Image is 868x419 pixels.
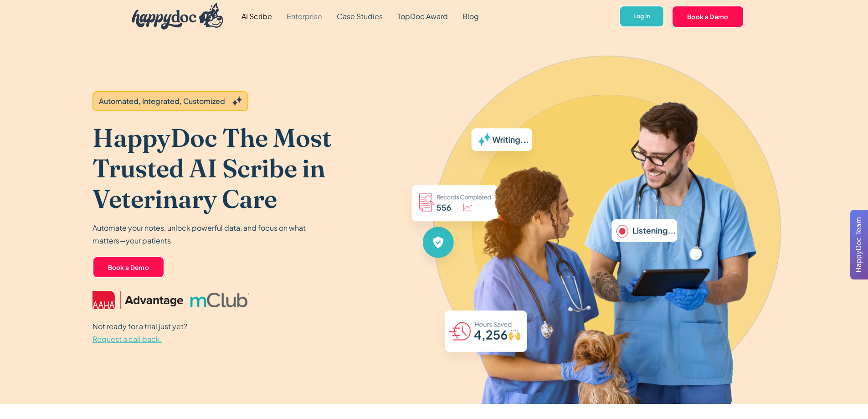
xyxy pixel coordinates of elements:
img: HappyDoc Logo: A happy dog with his ear up, listening. [132,3,224,30]
p: Not ready for a trial just yet? [92,320,187,346]
a: Book a Demo [672,5,744,27]
div: Automated, Integrated, Customized [99,96,225,107]
a: Book a Demo [92,256,165,278]
a: home [124,1,224,32]
a: Log In [619,5,664,28]
p: Automate your notes, unlock powerful data, and focus on what matters—your patients. [92,222,311,247]
h1: HappyDoc The Most Trusted AI Scribe in Veterinary Care [92,122,400,214]
img: AAHA Advantage logo [92,291,184,309]
img: Grey sparkles. [232,96,242,106]
span: Request a call back. [92,334,162,344]
img: mclub logo [190,293,249,307]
